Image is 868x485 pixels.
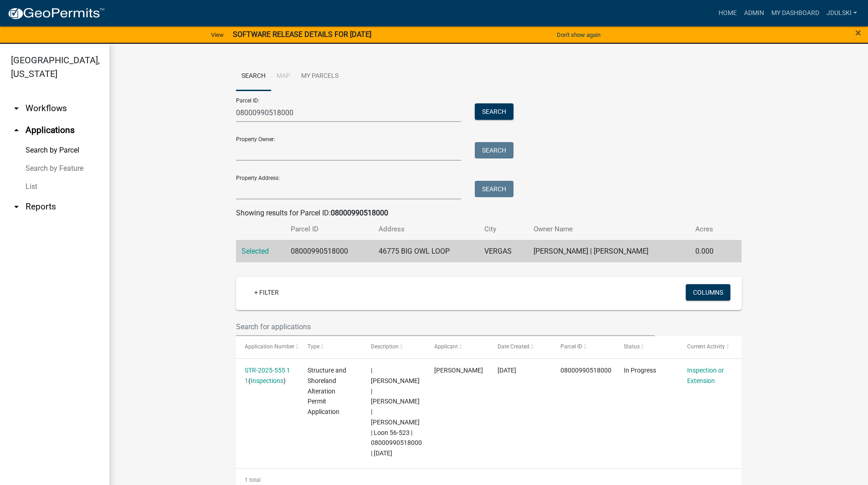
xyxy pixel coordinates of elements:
a: Selected [241,247,269,255]
a: Search [236,62,271,91]
td: [PERSON_NAME] | [PERSON_NAME] [528,240,690,262]
datatable-header-cell: Description [362,336,426,358]
datatable-header-cell: Type [299,336,362,358]
a: My Parcels [296,62,344,91]
th: Acres [690,219,727,240]
a: View [207,27,227,42]
datatable-header-cell: Status [615,336,678,358]
datatable-header-cell: Application Number [236,336,299,358]
strong: 08000990518000 [331,209,388,217]
td: 0.000 [690,240,727,262]
div: Showing results for Parcel ID: [236,208,742,219]
button: Search [475,142,514,158]
a: + Filter [247,284,286,301]
datatable-header-cell: Current Activity [678,336,742,358]
i: arrow_drop_up [11,125,22,136]
span: Description [371,343,399,350]
a: Inspections [251,377,283,384]
th: Parcel ID [285,219,373,240]
span: | Alexis Newark | DEREK ERICKSON | SHARI ERICKSON | Loon 56-523 | 08000990518000 | 09/05/2026 [371,367,422,457]
span: In Progress [624,367,656,374]
span: Date Created [498,343,529,350]
i: arrow_drop_down [11,103,22,114]
input: Search for applications [236,317,655,336]
button: Search [475,181,514,197]
i: arrow_drop_down [11,201,22,212]
td: VERGAS [479,240,528,262]
span: Application Number [245,343,294,350]
a: Admin [740,5,768,22]
button: Columns [686,284,730,301]
span: Current Activity [687,343,725,350]
th: City [479,219,528,240]
span: × [855,26,861,39]
span: Structure and Shoreland Alteration Permit Application [308,367,346,415]
button: Close [855,27,861,38]
a: jdulski [823,5,861,22]
a: Inspection or Extension [687,367,724,384]
a: My Dashboard [768,5,823,22]
a: Home [715,5,740,22]
span: Parcel ID [560,343,582,350]
th: Address [373,219,479,240]
span: 08000990518000 [560,367,611,374]
a: STR-2025-555 1 1 [245,367,290,384]
datatable-header-cell: Applicant [426,336,489,358]
strong: SOFTWARE RELEASE DETAILS FOR [DATE] [233,30,371,39]
span: Status [624,343,640,350]
span: Derek Erickson [434,367,483,374]
button: Don't show again [553,27,604,42]
span: 06/06/2025 [498,367,516,374]
datatable-header-cell: Parcel ID [552,336,615,358]
span: Type [308,343,319,350]
th: Owner Name [528,219,690,240]
td: 46775 BIG OWL LOOP [373,240,479,262]
datatable-header-cell: Date Created [489,336,552,358]
div: ( ) [245,365,290,386]
td: 08000990518000 [285,240,373,262]
button: Search [475,103,514,120]
span: Applicant [434,343,458,350]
